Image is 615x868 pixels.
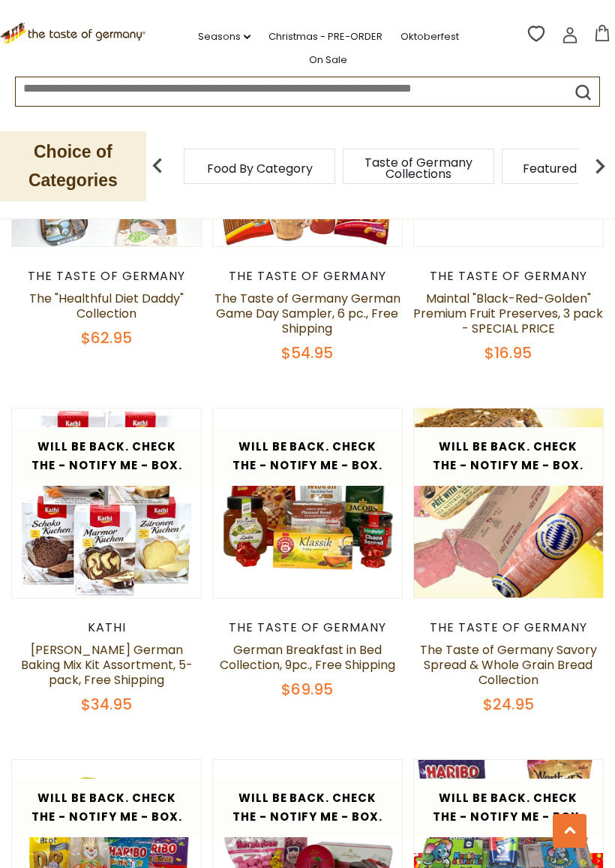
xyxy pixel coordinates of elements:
[207,163,313,174] a: Food By Category
[213,408,402,598] img: German Breakfast in Bed Collection, 9pc., Free Shipping
[413,290,603,337] a: Maintal "Black-Red-Golden" Premium Fruit Preserves, 3 pack - SPECIAL PRICE
[11,620,202,635] div: Kathi
[420,641,597,689] a: The Taste of Germany Savory Spread & Whole Grain Bread Collection
[358,157,478,179] a: Taste of Germany Collections
[483,694,534,715] span: $24.95
[142,151,172,181] img: previous arrow
[12,408,201,598] img: Kathi German Baking Mix Kit Assortment, 5-pack, Free Shipping
[484,342,532,363] span: $16.95
[29,290,184,322] a: The "Healthful Diet Daddy" Collection
[414,408,603,598] img: The Taste of Germany Savory Spread & Whole Grain Bread Collection
[212,620,403,635] div: The Taste of Germany
[309,52,347,68] a: On Sale
[214,290,400,337] a: The Taste of Germany German Game Day Sampler, 6 pc., Free Shipping
[81,694,132,715] span: $34.95
[413,620,604,635] div: The Taste of Germany
[11,269,202,284] div: The Taste of Germany
[281,342,333,363] span: $54.95
[281,679,333,700] span: $69.95
[268,29,382,45] a: Christmas - PRE-ORDER
[413,269,604,284] div: The Taste of Germany
[21,641,193,689] a: [PERSON_NAME] German Baking Mix Kit Assortment, 5-pack, Free Shipping
[220,641,395,674] a: German Breakfast in Bed Collection, 9pc., Free Shipping
[81,327,132,348] span: $62.95
[400,29,459,45] a: Oktoberfest
[198,29,250,45] a: Seasons
[212,269,403,284] div: The Taste of Germany
[585,151,615,181] img: next arrow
